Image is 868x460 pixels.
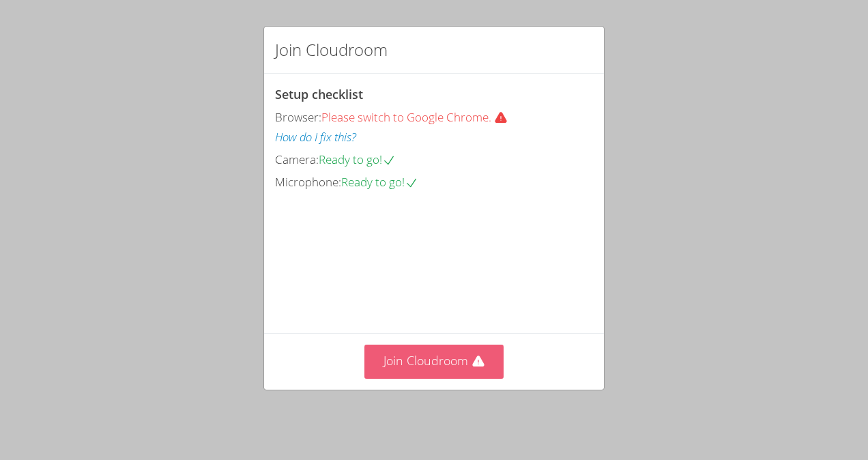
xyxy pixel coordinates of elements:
span: Setup checklist [275,86,363,102]
button: How do I fix this? [275,128,356,147]
span: Camera: [275,152,319,167]
span: Microphone: [275,174,341,190]
span: Please switch to Google Chrome. [321,109,513,125]
span: Browser: [275,109,321,125]
span: Ready to go! [319,152,396,167]
h2: Join Cloudroom [275,38,388,62]
span: Ready to go! [341,174,418,190]
button: Join Cloudroom [364,345,504,378]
